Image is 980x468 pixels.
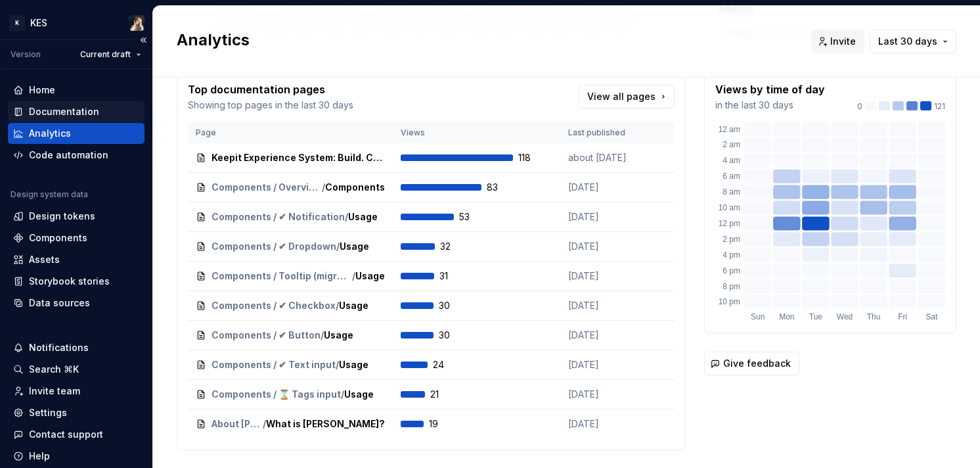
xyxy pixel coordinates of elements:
[345,210,348,223] span: /
[719,203,740,212] text: 10 am
[8,359,145,380] button: Search ⌘K
[568,181,667,194] p: [DATE]
[29,406,67,419] div: Settings
[29,253,60,266] div: Assets
[80,49,131,60] span: Current draft
[29,127,71,140] div: Analytics
[719,125,740,134] text: 12 am
[857,101,862,112] p: 0
[723,140,740,149] text: 2 am
[29,210,95,223] div: Design tokens
[723,250,740,260] text: 4 pm
[811,30,864,53] button: Invite
[8,145,145,166] a: Code automation
[779,312,794,321] text: Mon
[212,151,385,164] span: Keepit Experience System: Build. Contribute. Evolve.
[8,101,145,122] a: Documentation
[29,231,87,245] div: Components
[336,358,339,371] span: /
[212,269,352,283] span: Components / Tooltip (migrated)
[715,99,825,112] p: in the last 30 days
[568,358,667,371] p: [DATE]
[8,381,145,402] a: Invite team
[8,227,145,248] a: Components
[134,31,152,49] button: Collapse sidebar
[8,206,145,227] a: Design tokens
[429,417,463,431] span: 19
[487,181,521,194] span: 83
[188,99,353,112] p: Showing top pages in the last 30 days
[263,417,266,431] span: /
[433,358,467,371] span: 24
[30,16,47,30] div: KES
[8,123,145,144] a: Analytics
[723,172,740,181] text: 6 am
[344,388,374,401] span: Usage
[188,82,353,97] p: Top documentation pages
[898,312,907,321] text: Fri
[74,45,147,64] button: Current draft
[719,219,740,228] text: 12 pm
[212,358,336,371] span: Components / ✔ Text input
[339,358,368,371] span: Usage
[568,388,667,401] p: [DATE]
[336,240,340,253] span: /
[568,269,667,283] p: [DATE]
[723,282,740,291] text: 8 pm
[8,402,145,423] a: Settings
[867,312,881,321] text: Thu
[266,417,385,431] span: What is [PERSON_NAME]?
[439,299,473,312] span: 30
[29,450,50,463] div: Help
[212,210,345,223] span: Components / ✔ Notification
[9,15,25,31] div: K
[878,35,937,48] span: Last 30 days
[212,388,341,401] span: Components / ⌛ Tags input
[336,299,339,312] span: /
[830,35,856,48] span: Invite
[212,417,263,431] span: About [PERSON_NAME]
[568,210,667,223] p: [DATE]
[568,417,667,431] p: [DATE]
[568,240,667,253] p: [DATE]
[29,105,99,118] div: Documentation
[188,122,393,143] th: Page
[3,9,150,37] button: KKESKatarzyna Tomżyńska
[723,357,791,370] span: Give feedback
[8,424,145,445] button: Contact support
[212,240,336,253] span: Components / ✔ Dropdown
[212,181,322,194] span: Components / Overview
[723,235,740,244] text: 2 pm
[212,329,321,342] span: Components / ✔ Button
[837,312,853,321] text: Wed
[8,337,145,358] button: Notifications
[29,363,79,376] div: Search ⌘K
[430,388,464,401] span: 21
[29,341,89,354] div: Notifications
[870,30,956,53] button: Last 30 days
[568,329,667,342] p: [DATE]
[29,385,80,398] div: Invite team
[439,329,473,342] span: 30
[560,122,675,143] th: Last published
[129,15,145,31] img: Katarzyna Tomżyńska
[29,296,90,310] div: Data sources
[8,446,145,467] button: Help
[579,85,675,108] a: View all pages
[925,312,938,321] text: Sat
[704,352,799,375] button: Give feedback
[322,181,325,194] span: /
[809,312,823,321] text: Tue
[339,299,368,312] span: Usage
[29,149,108,162] div: Code automation
[29,275,110,288] div: Storybook stories
[587,90,656,103] span: View all pages
[8,271,145,292] a: Storybook stories
[440,240,474,253] span: 32
[568,151,667,164] p: about [DATE]
[11,49,41,60] div: Version
[29,83,55,97] div: Home
[29,428,103,441] div: Contact support
[321,329,324,342] span: /
[723,187,740,197] text: 8 am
